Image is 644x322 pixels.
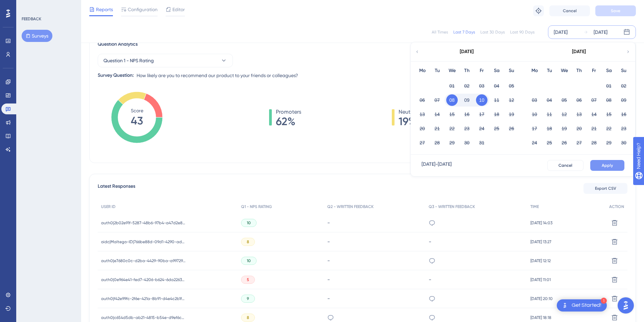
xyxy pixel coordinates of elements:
[461,137,473,148] button: 30
[101,204,116,209] span: USER ID
[327,204,374,209] span: Q2 - WRITTEN FEEDBACK
[446,80,458,92] button: 01
[476,109,487,120] button: 17
[603,137,615,148] button: 29
[583,183,627,194] button: Export CSV
[432,29,448,35] div: All Times
[416,109,428,120] button: 13
[416,94,428,106] button: 06
[491,123,502,134] button: 25
[542,67,557,75] div: Tu
[530,258,551,263] span: [DATE] 12:12
[247,315,249,320] span: 8
[446,94,458,106] button: 08
[602,163,613,168] span: Apply
[430,67,445,75] div: Tu
[601,298,607,304] div: 1
[98,182,135,194] span: Latest Responses
[558,94,570,106] button: 05
[506,109,517,120] button: 19
[549,5,590,16] button: Cancel
[594,28,607,36] div: [DATE]
[453,29,475,35] div: Last 7 Days
[431,137,443,148] button: 28
[506,123,517,134] button: 26
[544,123,555,134] button: 18
[476,123,487,134] button: 24
[544,137,555,148] button: 25
[327,257,422,264] div: -
[491,109,502,120] button: 18
[572,67,587,75] div: Th
[101,277,186,282] span: auth0|0e964e41-fed7-4206-b624-6da2263fe0af
[603,80,615,92] button: 01
[101,220,186,226] span: auth0|2b02e91f-5287-48b6-97b4-a47d2e8dce95
[573,123,585,134] button: 20
[327,220,422,226] div: -
[530,277,551,282] span: [DATE] 11:01
[101,239,186,245] span: oidc|Maltego-ID|766be88d-09d1-4290-ad12-d33c5e4f16a9
[558,137,570,148] button: 26
[276,108,301,116] span: Promoters
[446,123,458,134] button: 22
[561,301,569,309] img: launcher-image-alternative-text
[461,109,473,120] button: 16
[101,258,186,263] span: auth0|e7680c0c-d2ba-4429-90ba-a99729ee906c
[590,160,624,171] button: Apply
[445,67,459,75] div: We
[422,160,452,171] div: [DATE] - [DATE]
[415,67,430,75] div: Mo
[416,137,428,148] button: 27
[573,137,585,148] button: 27
[588,94,600,106] button: 07
[461,94,473,106] button: 09
[557,67,572,75] div: We
[96,5,113,14] span: Reports
[547,160,583,171] button: Cancel
[563,8,577,14] span: Cancel
[131,114,143,127] tspan: 43
[247,296,249,301] span: 9
[247,220,251,226] span: 10
[460,48,474,56] div: [DATE]
[530,296,553,301] span: [DATE] 20:10
[616,295,636,316] iframe: UserGuiding AI Assistant Launcher
[573,94,585,106] button: 06
[101,315,186,320] span: auth0|c654d5db-ab21-4815-b54e-d9ef6c5001c9
[416,123,428,134] button: 20
[527,67,542,75] div: Mo
[544,109,555,120] button: 11
[461,123,473,134] button: 23
[603,123,615,134] button: 22
[588,109,600,120] button: 14
[431,109,443,120] button: 14
[327,276,422,283] div: -
[399,116,419,127] span: 19%
[601,67,616,75] div: Sa
[98,54,233,67] button: Question 1 - NPS Rating
[429,204,475,209] span: Q3 - WRITTEN FEEDBACK
[572,48,586,56] div: [DATE]
[595,186,616,191] span: Export CSV
[554,28,568,36] div: [DATE]
[489,67,504,75] div: Sa
[618,109,629,120] button: 16
[429,276,524,283] div: -
[476,137,487,148] button: 31
[327,238,422,245] div: -
[172,5,185,14] span: Editor
[588,137,600,148] button: 28
[399,108,419,116] span: Neutrals
[557,299,607,312] div: Open Get Started! checklist, remaining modules: 1
[529,137,540,148] button: 24
[618,94,629,106] button: 09
[446,109,458,120] button: 15
[530,204,539,209] span: TIME
[595,5,636,16] button: Save
[573,109,585,120] button: 13
[446,137,458,148] button: 29
[491,94,502,106] button: 11
[530,315,551,320] span: [DATE] 18:18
